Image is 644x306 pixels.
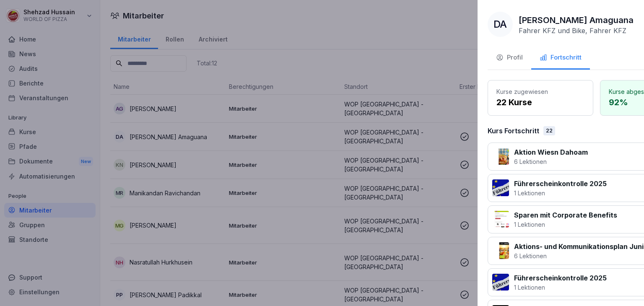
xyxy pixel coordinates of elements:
button: Fortschritt [531,47,590,70]
p: Führerscheinkontrolle 2025 [514,273,607,283]
p: Kurse zugewiesen [496,87,584,96]
p: Aktion Wiesn Dahoam [514,147,588,157]
button: Profil [488,47,531,70]
p: 1 Lektionen [514,220,617,229]
p: Fahrer KFZ und Bike, Fahrer KFZ [519,26,626,35]
div: Fortschritt [540,53,582,62]
p: Sparen mit Corporate Benefits [514,210,617,220]
p: 1 Lektionen [514,189,607,197]
p: Führerscheinkontrolle 2025 [514,179,607,189]
p: 6 Lektionen [514,157,588,166]
p: [PERSON_NAME] Amaguana [519,14,634,26]
div: DA [488,12,513,37]
p: 1 Lektionen [514,283,607,292]
p: 22 Kurse [496,96,584,109]
div: 22 [543,126,555,135]
div: Profil [496,53,523,62]
p: Kurs Fortschritt [488,126,539,136]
